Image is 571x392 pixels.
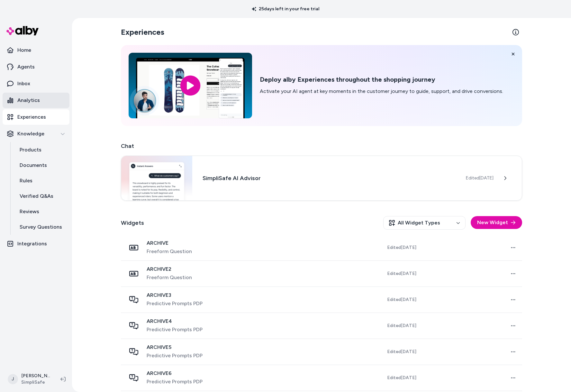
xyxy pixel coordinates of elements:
span: Edited [DATE] [387,296,416,303]
span: SimpliSafe [21,379,50,386]
span: Freeform Question [147,248,192,255]
p: Survey Questions [20,223,62,231]
p: Integrations [17,240,47,248]
p: [PERSON_NAME] [21,373,50,379]
p: Rules [20,177,32,185]
span: Edited [DATE] [387,323,416,329]
span: ARCHIVE6 [147,370,203,377]
span: ARCHIVE4 [147,318,203,324]
p: Products [20,146,41,154]
button: Knowledge [3,126,69,141]
span: Predictive Prompts PDP [147,352,203,360]
span: Edited [DATE] [387,349,416,355]
a: Home [3,42,69,58]
span: Edited [DATE] [387,270,416,277]
a: Analytics [3,93,69,108]
h3: SimpliSafe AI Advisor [203,174,456,183]
p: Experiences [17,113,46,121]
a: Agents [3,59,69,75]
span: ARCHIVE5 [147,344,203,351]
span: Predictive Prompts PDP [147,326,203,333]
button: All Widget Types [383,216,466,230]
h2: Deploy alby Experiences throughout the shopping journey [260,76,503,84]
img: Chat widget [121,156,192,200]
span: ARCHIVE3 [147,292,203,298]
a: Products [13,142,69,158]
a: Chat widgetSimpliSafe AI AdvisorEdited[DATE] [121,156,522,201]
span: Freeform Question [147,274,192,281]
span: Predictive Prompts PDP [147,378,203,386]
a: Verified Q&As [13,188,69,204]
a: Integrations [3,236,69,251]
p: Reviews [20,208,39,215]
h2: Widgets [121,218,144,227]
span: ARCHIVE [147,240,192,246]
p: 25 days left in your free trial [248,6,323,12]
p: Analytics [17,96,40,104]
span: J [8,374,18,384]
span: ARCHIVE2 [147,266,192,272]
a: Experiences [3,109,69,125]
a: Survey Questions [13,219,69,235]
span: Predictive Prompts PDP [147,300,203,307]
span: Edited [DATE] [387,375,416,381]
a: Rules [13,173,69,188]
p: Knowledge [17,130,44,138]
p: Agents [17,63,35,71]
a: Inbox [3,76,69,91]
h2: Chat [121,141,522,150]
a: Documents [13,158,69,173]
h2: Experiences [121,27,164,37]
p: Documents [20,161,47,169]
p: Inbox [17,80,30,87]
span: Edited [DATE] [387,244,416,251]
span: Edited [DATE] [466,175,494,181]
img: alby Logo [6,26,39,35]
p: Activate your AI agent at key moments in the customer journey to guide, support, and drive conver... [260,87,503,95]
a: Reviews [13,204,69,219]
button: J[PERSON_NAME]SimpliSafe [4,369,55,389]
p: Home [17,46,31,54]
p: Verified Q&As [20,192,53,200]
button: New Widget [471,216,522,229]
